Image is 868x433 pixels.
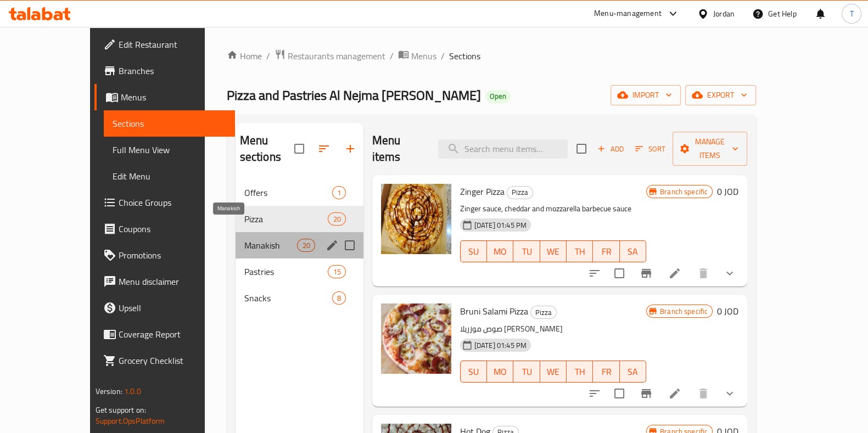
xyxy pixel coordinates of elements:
p: صوص موزريلا [PERSON_NAME] [460,322,646,336]
a: Full Menu View [104,137,235,163]
a: Menus [398,49,436,63]
span: Pizza [507,186,533,199]
li: / [266,49,270,63]
button: edit [324,237,340,254]
h2: Menu items [372,132,425,165]
div: Snacks8 [236,285,363,311]
button: sort-choices [581,260,608,286]
span: Branch specific [656,306,712,317]
span: 1 [333,188,345,198]
button: export [685,85,756,105]
nav: breadcrumb [227,49,757,63]
span: Snacks [244,291,332,305]
button: TH [567,240,593,262]
button: WE [540,361,567,383]
span: Full Menu View [113,143,226,156]
span: Menus [411,49,436,63]
span: Promotions [119,249,226,262]
span: TU [518,244,535,260]
span: WE [545,244,562,260]
li: / [390,49,394,63]
li: / [441,49,445,63]
span: Select section [570,137,593,160]
a: Edit menu item [668,267,681,280]
div: Manakish20edit [236,232,363,258]
span: Branch specific [656,187,712,197]
span: T [849,8,853,20]
div: Offers [244,186,332,199]
div: items [332,291,346,305]
div: Offers1 [236,179,363,206]
span: Edit Restaurant [119,38,226,51]
button: FR [593,361,619,383]
span: Select to update [608,262,631,285]
span: Version: [96,384,122,398]
a: Edit Menu [104,163,235,189]
span: Grocery Checklist [119,354,226,367]
span: Sort [635,143,665,155]
span: Pizza [244,212,328,226]
a: Edit Restaurant [94,31,235,58]
a: Menu disclaimer [94,268,235,295]
button: MO [487,361,513,383]
button: Add [593,140,628,158]
button: Manage items [673,132,747,166]
a: Coverage Report [94,321,235,347]
div: Jordan [713,8,735,20]
div: items [328,212,345,226]
span: Sections [113,117,226,130]
div: Pizza [507,186,533,199]
span: Restaurants management [288,49,385,63]
button: show more [716,260,743,286]
a: Promotions [94,242,235,268]
span: SA [624,244,642,260]
h6: 0 JOD [717,303,738,319]
a: Grocery Checklist [94,347,235,374]
button: sort-choices [581,380,608,407]
button: SU [460,240,487,262]
button: TU [513,240,540,262]
input: search [438,139,568,159]
span: FR [597,244,615,260]
a: Sections [104,110,235,137]
span: Select all sections [288,137,311,160]
a: Choice Groups [94,189,235,216]
span: FR [597,364,615,380]
button: Sort [632,140,668,158]
button: delete [690,260,716,286]
span: TU [518,364,535,380]
div: items [328,265,345,278]
span: SU [465,244,483,260]
span: MO [491,364,509,380]
a: Coupons [94,216,235,242]
span: Menus [121,91,226,104]
span: Choice Groups [119,196,226,209]
span: SU [465,364,483,380]
span: [DATE] 01:45 PM [470,340,531,351]
span: 1.0.0 [124,384,141,398]
a: Restaurants management [275,49,385,63]
span: Sort sections [311,136,337,162]
span: export [694,88,747,102]
span: Pastries [244,265,328,278]
button: import [611,85,681,105]
span: Manakish [244,239,298,252]
button: MO [487,240,513,262]
span: 20 [328,214,345,224]
p: Zinger sauce, cheddar and mozzarella barbecue sauce [460,202,646,216]
div: items [332,186,346,199]
span: Pizza [531,306,556,319]
button: show more [716,380,743,407]
button: SA [620,240,646,262]
button: delete [690,380,716,407]
span: Open [485,92,511,101]
span: Manage items [681,135,738,162]
span: Zinger Pizza [460,183,505,200]
span: Sort items [628,140,673,158]
span: SA [624,364,642,380]
svg: Show Choices [723,267,736,280]
span: Pizza and Pastries Al Nejma [PERSON_NAME] [227,83,481,108]
span: Sections [449,49,480,63]
img: Zinger Pizza [381,184,451,254]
